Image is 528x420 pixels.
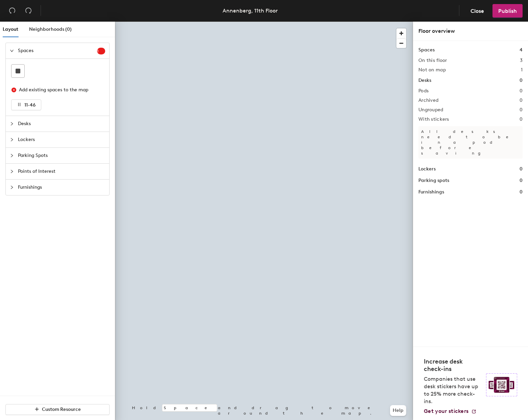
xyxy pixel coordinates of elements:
h2: 0 [520,117,523,122]
h1: 0 [520,177,523,184]
span: collapsed [10,169,14,173]
span: collapsed [10,185,14,189]
h1: Desks [418,77,431,84]
h2: 3 [520,58,523,63]
span: Custom Resource [42,406,81,412]
h1: Lockers [418,165,436,173]
span: close-circle [12,88,16,92]
button: Redo (⌘ + ⇧ + Z) [22,4,35,18]
h1: Parking spots [418,177,449,184]
span: Close [470,8,484,14]
span: Desks [18,116,105,132]
h2: 0 [520,88,523,94]
span: collapsed [10,122,14,126]
h1: 4 [520,46,523,54]
span: collapsed [10,154,14,158]
h2: Not on map [418,67,446,73]
div: Annenberg, 11th Floor [223,6,278,15]
p: All desks need to be in a pod before saving [418,126,523,159]
button: Help [390,405,406,416]
h1: 0 [520,165,523,173]
span: Furnishings [18,180,105,195]
h2: Ungrouped [418,107,443,113]
img: Sticker logo [486,373,517,396]
h1: 0 [520,188,523,196]
span: Publish [498,8,517,14]
span: Parking Spots [18,148,105,163]
button: 11-46 [11,99,41,110]
h4: Increase desk check-ins [424,358,482,373]
h2: 0 [520,98,523,103]
span: expanded [10,49,14,53]
h2: With stickers [418,117,449,122]
span: Spaces [18,43,97,59]
span: 1 [97,49,105,53]
button: Undo (⌘ + Z) [5,4,19,18]
h2: On this floor [418,58,447,63]
p: Companies that use desk stickers have up to 25% more check-ins. [424,375,482,405]
span: Points of Interest [18,164,105,179]
sup: 1 [97,48,105,54]
span: Layout [3,26,18,32]
span: Lockers [18,132,105,147]
h2: Archived [418,98,438,103]
h2: Pods [418,88,429,94]
div: Floor overview [418,27,523,35]
span: Get your stickers [424,408,468,414]
button: Close [465,4,490,18]
button: Custom Resource [5,404,110,415]
a: Get your stickers [424,408,477,415]
span: Neighborhoods (0) [29,26,72,32]
span: collapsed [10,138,14,142]
h2: 0 [520,107,523,113]
div: Add existing spaces to the map [19,86,99,94]
h1: Spaces [418,46,435,54]
h2: 1 [521,67,523,73]
h1: 0 [520,77,523,84]
span: 11-46 [24,102,36,108]
h1: Furnishings [418,188,444,196]
button: Publish [492,4,523,18]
